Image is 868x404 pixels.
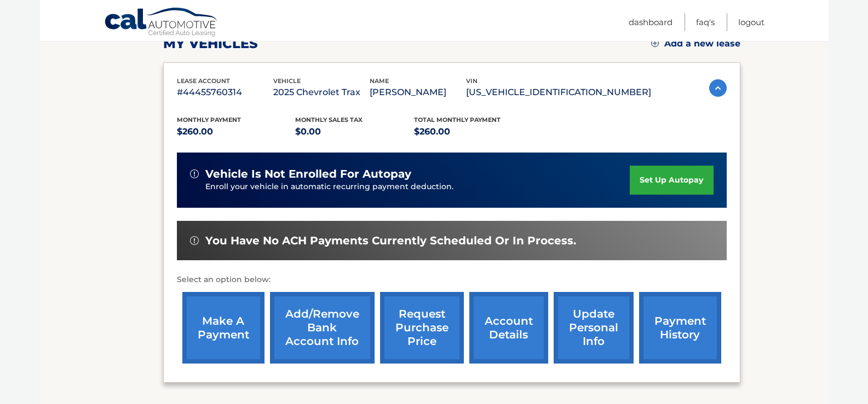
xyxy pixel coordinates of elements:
[182,292,265,364] a: make a payment
[190,169,199,178] img: alert-white.svg
[370,77,389,85] span: name
[554,292,634,364] a: update personal info
[177,273,727,286] p: Select an option below:
[104,7,219,39] a: Cal Automotive
[270,292,375,364] a: Add/Remove bank account info
[273,77,301,85] span: vehicle
[630,166,713,195] a: set up autopay
[177,85,273,100] p: #44455760314
[295,124,414,139] p: $0.00
[629,13,672,31] a: Dashboard
[205,234,576,248] span: You have no ACH payments currently scheduled or in process.
[696,13,715,31] a: FAQ's
[466,77,478,85] span: vin
[380,292,464,364] a: request purchase price
[370,85,466,100] p: [PERSON_NAME]
[205,167,411,181] span: vehicle is not enrolled for autopay
[651,39,659,47] img: add.svg
[709,79,727,97] img: accordion-active.svg
[469,292,548,364] a: account details
[414,124,533,139] p: $260.00
[639,292,721,364] a: payment history
[177,116,241,124] span: Monthly Payment
[414,116,501,124] span: Total Monthly Payment
[295,116,363,124] span: Monthly sales Tax
[205,181,630,193] p: Enroll your vehicle in automatic recurring payment deduction.
[651,38,740,49] a: Add a new lease
[177,77,230,85] span: lease account
[190,236,199,245] img: alert-white.svg
[273,85,370,100] p: 2025 Chevrolet Trax
[466,85,651,100] p: [US_VEHICLE_IDENTIFICATION_NUMBER]
[738,13,764,31] a: Logout
[163,36,258,52] h2: my vehicles
[177,124,296,139] p: $260.00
